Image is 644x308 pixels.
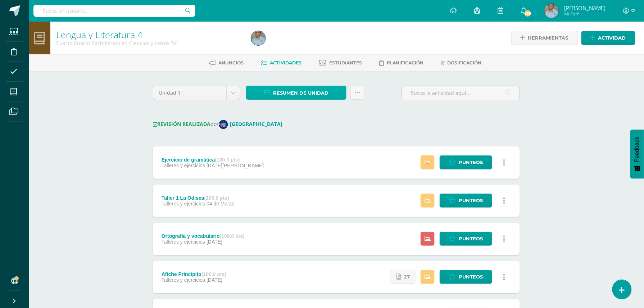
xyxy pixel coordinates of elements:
span: Mi Perfil [564,11,606,17]
div: Afiche Principito [162,271,226,277]
span: [DATE][PERSON_NAME] [207,163,264,168]
div: Taller 1 La Odisea [162,195,235,201]
a: Planificación [379,57,423,69]
span: [DATE] [207,277,222,283]
a: Actividades [261,57,301,69]
span: Actividad [598,31,626,45]
span: Talleres y ejercicios [162,277,205,283]
img: a5dbb29e51c05669dcf85516d41866b2.png [251,31,266,45]
a: Punteos [440,270,492,284]
span: Punteos [459,194,483,207]
input: Busca la actividad aquí... [402,86,520,100]
span: Planificación [387,60,423,65]
a: Actividad [581,31,635,45]
img: a5dbb29e51c05669dcf85516d41866b2.png [544,4,559,18]
strong: [GEOGRAPHIC_DATA] [230,121,282,127]
span: Herramientas [528,31,568,45]
span: Estudiantes [329,60,362,65]
span: Resumen de unidad [273,86,328,100]
span: Feedback [634,137,640,162]
h1: Lengua y Literatura 4 [56,30,242,40]
a: Resumen de unidad [246,86,346,100]
span: Actividades [270,60,301,65]
a: 27 [391,270,416,284]
a: Lengua y Literatura 4 [56,28,142,41]
span: Punteos [459,232,483,245]
div: Ejercicio de gramática [162,157,264,163]
button: Feedback - Mostrar encuesta [630,130,644,178]
a: [GEOGRAPHIC_DATA] [219,121,285,127]
span: 536 [524,9,532,17]
span: Anuncios [218,60,244,65]
strong: REVISIÓN REALIZADA [153,121,210,127]
input: Busca un usuario... [33,5,195,17]
div: Cuarto Cuarto Bachillerato en Ciencias y Letras 'A' [56,40,242,46]
span: Talleres y ejercicios [162,163,205,168]
strong: (100.0 pts) [201,271,226,277]
span: 04 de Marzo [207,201,235,207]
span: Unidad 1 [159,86,221,100]
span: 27 [404,270,410,284]
a: Herramientas [511,31,578,45]
a: Punteos [440,194,492,208]
strong: (100.0 pts) [220,233,245,239]
div: por [153,120,520,129]
img: 9802ebbe3653d46ccfe4ee73d49c38f1.png [219,120,228,129]
div: Ortografía y vocabulario [162,233,245,239]
span: Talleres y ejercicios [162,201,205,207]
a: Punteos [440,155,492,169]
span: Talleres y ejercicios [162,239,205,245]
span: Punteos [459,270,483,284]
a: Unidad 1 [153,86,240,100]
span: [DATE] [207,239,222,245]
span: [PERSON_NAME] [564,4,606,12]
a: Punteos [440,232,492,246]
a: Dosificación [441,57,481,69]
a: Estudiantes [319,57,362,69]
strong: (100.0 pts) [204,195,229,201]
strong: (100.0 pts) [215,157,240,163]
span: Dosificación [447,60,481,65]
span: Punteos [459,156,483,169]
a: Anuncios [209,57,244,69]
